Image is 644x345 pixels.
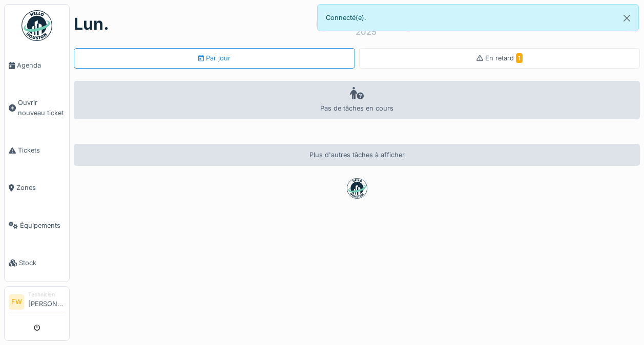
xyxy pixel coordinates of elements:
[5,47,69,84] a: Agenda
[18,145,65,155] span: Tickets
[356,26,377,38] div: 2025
[516,53,523,63] span: 1
[5,84,69,132] a: Ouvrir nouveau ticket
[198,53,231,63] div: Par jour
[28,291,65,313] li: [PERSON_NAME]
[22,10,52,41] img: Badge_color-CXgf-gQk.svg
[615,5,638,32] button: Close
[17,60,65,70] span: Agenda
[5,132,69,169] a: Tickets
[74,14,109,34] h1: lun.
[485,54,523,62] span: En retard
[19,258,65,268] span: Stock
[9,291,65,315] a: FW Technicien[PERSON_NAME]
[5,244,69,282] a: Stock
[9,294,24,310] li: FW
[16,183,65,192] span: Zones
[74,81,640,119] div: Pas de tâches en cours
[5,207,69,244] a: Équipements
[20,221,65,230] span: Équipements
[5,169,69,206] a: Zones
[18,98,65,117] span: Ouvrir nouveau ticket
[28,291,65,298] div: Technicien
[317,4,639,31] div: Connecté(e).
[74,144,640,166] div: Plus d'autres tâches à afficher
[347,178,367,199] img: badge-BVDL4wpA.svg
